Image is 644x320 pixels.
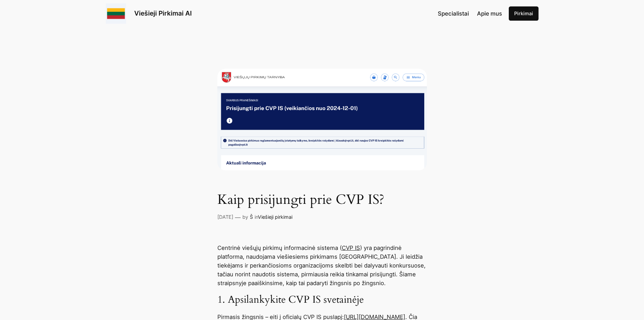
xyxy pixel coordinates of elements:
[106,3,126,24] img: Viešieji pirkimai logo
[255,214,258,220] span: in
[217,243,427,287] p: Centrinė viešųjų pirkimų informacinė sistema ( ) yra pagrindinė platforma, naudojama viešiesiems ...
[342,244,360,251] a: CVP IS
[235,213,241,222] p: —
[242,213,248,221] p: by
[258,214,292,220] a: Viešieji pirkimai
[438,9,502,18] nav: Navigation
[477,9,502,18] a: Apie mus
[217,192,427,208] h1: Kaip prisijungti prie CVP IS?
[250,214,253,220] a: Š
[509,6,539,21] a: Pirkimai
[477,10,502,17] span: Apie mus
[217,294,427,306] h3: 1. Apsilankykite CVP IS svetainėje
[438,10,469,17] span: Specialistai
[217,214,233,220] a: [DATE]
[134,9,192,17] a: Viešieji Pirkimai AI
[438,9,469,18] a: Specialistai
